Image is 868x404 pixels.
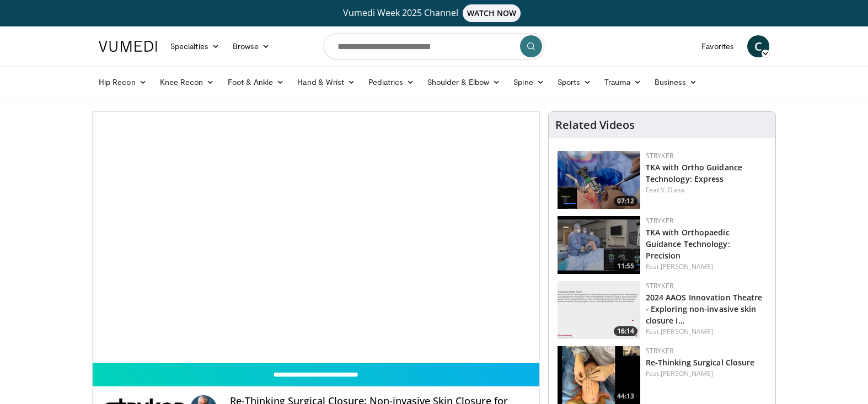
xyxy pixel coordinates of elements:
[646,151,673,160] a: Stryker
[695,35,741,57] a: Favorites
[291,71,362,93] a: Hand & Wrist
[646,262,767,272] div: Feat.
[646,292,763,326] a: 2024 AAOS Innovation Theatre - Exploring non-invasive skin closure i…
[646,227,730,261] a: TKA with Orthopaedic Guidance Technology: Precision
[99,41,157,52] img: VuMedi Logo
[614,391,637,401] span: 44:13
[558,216,640,274] img: 95a24ec6-db12-4acc-8540-7b2e5c885792.150x105_q85_crop-smart_upscale.jpg
[100,4,768,22] a: Vumedi Week 2025 ChannelWATCH NOW
[614,261,637,271] span: 11:55
[92,71,153,93] a: Hip Recon
[507,71,550,93] a: Spine
[648,71,704,93] a: Business
[463,4,521,22] span: WATCH NOW
[551,71,598,93] a: Sports
[614,326,637,336] span: 16:14
[221,71,291,93] a: Foot & Ankle
[646,327,767,337] div: Feat.
[421,71,507,93] a: Shoulder & Elbow
[558,151,640,209] img: e8d29c52-6dac-44d2-8175-c6c6fe8d93df.png.150x105_q85_crop-smart_upscale.png
[646,357,755,368] a: Re-Thinking Surgical Closure
[646,162,742,184] a: TKA with Ortho Guidance Technology: Express
[646,216,673,225] a: Stryker
[362,71,421,93] a: Pediatrics
[661,327,713,336] a: [PERSON_NAME]
[614,196,637,206] span: 07:12
[555,118,635,132] h4: Related Videos
[558,346,640,404] img: cb16bbc1-7431-4221-a550-032fc4e6ebe3.150x105_q85_crop-smart_upscale.jpg
[646,346,673,355] a: Stryker
[747,35,769,57] a: C
[558,151,640,209] a: 07:12
[164,35,226,57] a: Specialties
[646,185,767,195] div: Feat.
[558,216,640,274] a: 11:55
[646,369,767,379] div: Feat.
[153,71,221,93] a: Knee Recon
[598,71,648,93] a: Trauma
[558,346,640,404] a: 44:13
[661,262,713,271] a: [PERSON_NAME]
[558,281,640,339] img: 6b3867e3-9d1b-463d-a141-4b6c45d671eb.png.150x105_q85_crop-smart_upscale.png
[558,281,640,339] a: 16:14
[93,112,539,363] video-js: Video Player
[226,35,277,57] a: Browse
[324,33,544,60] input: Search topics, interventions
[661,185,684,195] a: V. Dasa
[661,369,713,378] a: [PERSON_NAME]
[646,281,673,290] a: Stryker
